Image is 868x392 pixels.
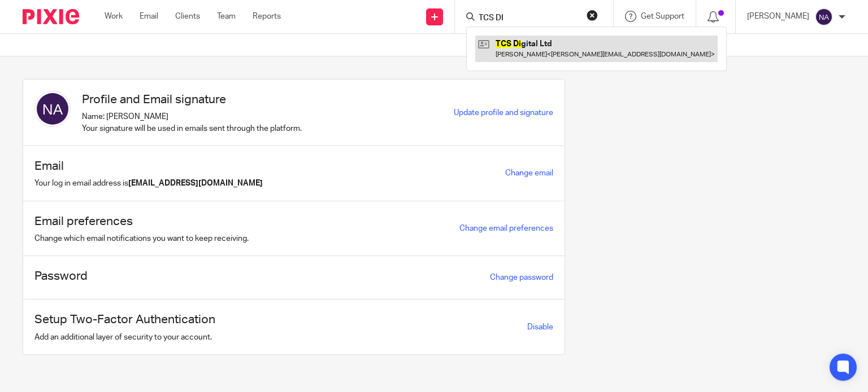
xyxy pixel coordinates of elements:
a: Reports [253,11,281,22]
span: Get Support [641,12,684,20]
h1: Email preferences [34,213,249,230]
a: Disable [527,323,553,331]
p: Your log in email address is [34,178,263,189]
p: Name: [PERSON_NAME] Your signature will be used in emails sent through the platform. [82,111,302,134]
h1: Profile and Email signature [82,91,302,108]
p: [PERSON_NAME] [747,11,809,22]
a: Work [105,11,123,22]
input: Search [478,14,579,24]
a: Update profile and signature [454,109,553,117]
a: Change email preferences [459,224,553,232]
a: Team [217,11,236,22]
a: Clients [175,11,200,22]
img: svg%3E [34,91,71,127]
button: Clear [587,10,598,21]
a: Email [140,11,158,22]
h1: Password [34,267,88,285]
a: Change email [505,169,553,177]
a: Change password [490,274,553,281]
img: Pixie [23,9,79,24]
p: Change which email notifications you want to keep receiving. [34,233,249,244]
p: Add an additional layer of security to your account. [34,332,215,343]
h1: Setup Two-Factor Authentication [34,311,215,328]
b: [EMAIL_ADDRESS][DOMAIN_NAME] [128,179,263,187]
h1: Email [34,157,263,175]
img: svg%3E [815,8,833,26]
